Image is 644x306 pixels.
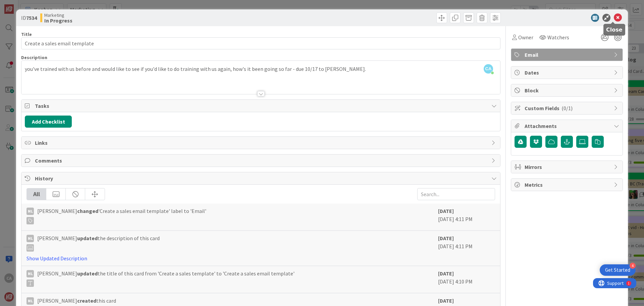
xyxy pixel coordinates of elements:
[438,297,454,304] b: [DATE]
[35,102,488,110] span: Tasks
[35,3,37,8] div: 1
[37,297,116,305] span: [PERSON_NAME] this card
[438,235,454,242] b: [DATE]
[25,65,497,73] p: you've trained with us before and would like to see if you'd like to do training with us again, h...
[525,69,610,77] span: Dates
[438,269,495,290] div: [DATE] 4:10 PM
[525,104,610,112] span: Custom Fields
[484,64,493,74] span: CA
[26,255,87,262] a: Show Updated Description
[438,234,495,262] div: [DATE] 4:11 PM
[26,297,34,305] div: ML
[26,14,37,21] b: 7534
[525,163,610,171] span: Mirrors
[21,31,32,37] label: Title
[438,270,454,277] b: [DATE]
[525,86,610,94] span: Block
[25,116,72,128] button: Add Checklist
[525,122,610,130] span: Attachments
[77,270,98,277] b: updated
[605,267,630,273] div: Get Started
[21,54,47,60] span: Description
[37,234,160,252] span: [PERSON_NAME] the description of this card
[35,174,488,182] span: History
[630,263,636,269] div: 4
[525,51,610,59] span: Email
[21,37,500,49] input: type card name here...
[44,18,72,23] b: In Progress
[35,139,488,147] span: Links
[518,33,533,41] span: Owner
[561,105,573,112] span: ( 0/1 )
[606,27,623,33] h5: Close
[26,208,34,215] div: ML
[27,188,46,200] div: All
[21,14,37,22] span: ID
[77,208,98,214] b: changed
[26,270,34,277] div: ML
[438,208,454,214] b: [DATE]
[525,181,610,189] span: Metrics
[547,33,569,41] span: Watchers
[438,207,495,227] div: [DATE] 4:11 PM
[14,1,31,9] span: Support
[37,269,294,287] span: [PERSON_NAME] the title of this card from 'Create a sales template' to 'Create a sales email temp...
[77,297,96,304] b: created
[26,235,34,242] div: ML
[44,12,72,18] span: Marketing
[35,157,488,165] span: Comments
[417,188,495,200] input: Search...
[37,207,206,224] span: [PERSON_NAME] 'Create a sales email template' label to 'Email'
[600,264,636,276] div: Open Get Started checklist, remaining modules: 4
[77,235,98,242] b: updated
